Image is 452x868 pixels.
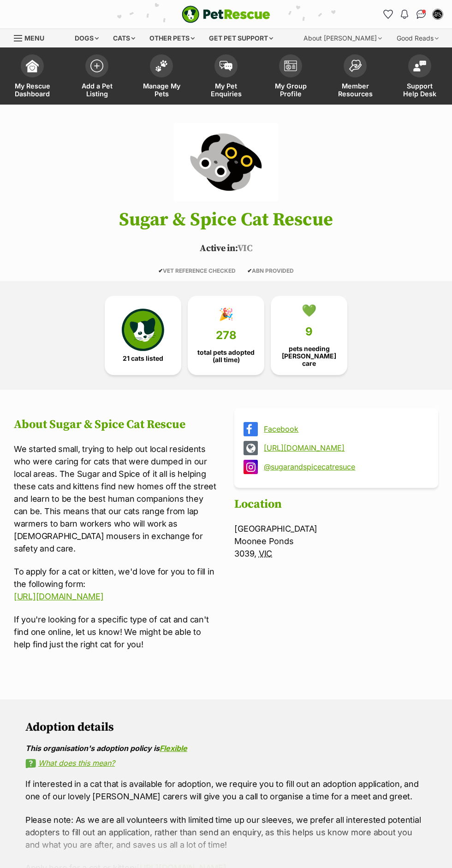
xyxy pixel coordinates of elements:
[264,444,425,452] a: [URL][DOMAIN_NAME]
[105,296,181,375] a: 21 cats listed
[259,549,272,558] abbr: Victoria
[334,82,376,98] span: Member Resources
[381,7,395,22] a: Favourites
[25,778,427,803] p: If interested in a cat that is available for adoption, we require you to fill out an adoption app...
[381,7,445,22] ul: Account quick links
[14,565,218,603] p: To apply for a cat or kitten, we'd love for you to fill in the following form:
[14,418,218,432] h2: About Sugar & Spice Cat Rescue
[390,29,445,47] div: Good Reads
[297,29,388,47] div: About [PERSON_NAME]
[387,50,452,105] a: Support Help Desk
[143,29,201,47] div: Other pets
[160,744,187,753] a: Flexible
[194,50,258,105] a: My Pet Enquiries
[141,82,182,98] span: Manage My Pets
[220,61,232,71] img: pet-enquiries-icon-7e3ad2cf08bfb03b45e93fb7055b45f3efa6380592205ae92323e6603595dc1f.svg
[196,349,256,364] span: total pets adopted (all time)
[414,7,428,22] a: Conversations
[234,549,256,558] span: 3039,
[158,267,236,274] span: VET REFERENCE CHECKED
[123,355,163,362] span: 21 cats listed
[129,50,194,105] a: Manage My Pets
[24,34,44,42] span: Menu
[25,814,427,851] p: Please note: As we are all volunteers with limited time up our sleeves, we prefer all interested ...
[397,7,412,22] button: Notifications
[234,498,438,511] h2: Location
[122,309,164,351] img: cat-icon-068c71abf8fe30c970a85cd354bc8e23425d12f6e8612795f06af48be43a487a.svg
[26,59,39,72] img: dashboard-icon-eb2f2d2d3e046f16d808141f083e7271f6b2e854fb5c12c21221c1fb7104beca.svg
[401,10,408,19] img: notifications-46538b983faf8c2785f20acdc204bb7945ddae34d4c08c2a6579f10ce5e182be.svg
[107,29,142,47] div: Cats
[433,10,442,19] img: Sugar and Spice Cat Rescue profile pic
[349,59,362,72] img: member-resources-icon-8e73f808a243e03378d46382f2149f9095a855e16c252ad45f914b54edf8863c.svg
[219,307,233,321] div: 🎉
[323,50,387,105] a: Member Resources
[264,425,425,433] a: Facebook
[14,592,103,601] a: [URL][DOMAIN_NAME]
[25,744,427,752] div: This organisation's adoption policy is
[302,304,316,317] div: 💚
[234,524,317,534] span: [GEOGRAPHIC_DATA]
[271,296,347,375] a: 💚 9 pets needing [PERSON_NAME] care
[173,123,279,201] img: Sugar & Spice Cat Rescue
[216,329,237,342] span: 278
[188,296,264,375] a: 🎉 278 total pets adopted (all time)
[12,82,53,98] span: My Rescue Dashboard
[182,6,270,23] img: logo-e224e6f780fb5917bec1dbf3a21bbac754714ae5b6737aabdf751b685950b380.svg
[284,60,297,71] img: group-profile-icon-3fa3cf56718a62981997c0bc7e787c4b2cf8bcc04b72c1350f741eb67cf2f40e.svg
[68,29,105,47] div: Dogs
[399,82,440,98] span: Support Help Desk
[65,50,129,105] a: Add a Pet Listing
[413,60,426,71] img: help-desk-icon-fdf02630f3aa405de69fd3d07c3f3aa587a6932b1a1747fa1d2bba05be0121f9.svg
[258,50,323,105] a: My Group Profile
[90,59,103,72] img: add-pet-listing-icon-0afa8454b4691262ce3f59096e99ab1cd57d4a30225e0717b998d2c9b9846f56.svg
[76,82,118,98] span: Add a Pet Listing
[270,82,311,98] span: My Group Profile
[14,29,51,46] a: Menu
[279,345,339,367] span: pets needing [PERSON_NAME] care
[205,82,247,98] span: My Pet Enquiries
[264,463,425,471] a: @sugarandspicecatresuce
[430,7,445,22] button: My account
[202,29,280,47] div: Get pet support
[14,443,218,555] p: We started small, trying to help out local residents who were caring for cats that were dumped in...
[305,325,313,338] span: 9
[182,6,270,23] a: PetRescue
[155,60,168,72] img: manage-my-pets-icon-02211641906a0b7f246fdf0571729dbe1e7629f14944591b6c1af311fb30b64b.svg
[200,243,237,254] span: Active in:
[416,10,426,19] img: chat-41dd97257d64d25036548639549fe6c8038ab92f7586957e7f3b1b290dea8141.svg
[14,613,218,651] p: If you're looking for a specific type of cat and can't find one online, let us know! We might be ...
[25,721,427,734] h2: Adoption details
[25,759,427,767] a: What does this mean?
[247,267,252,274] icon: ✔
[247,267,294,274] span: ABN PROVIDED
[158,267,163,274] icon: ✔
[234,536,293,546] span: Moonee Ponds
